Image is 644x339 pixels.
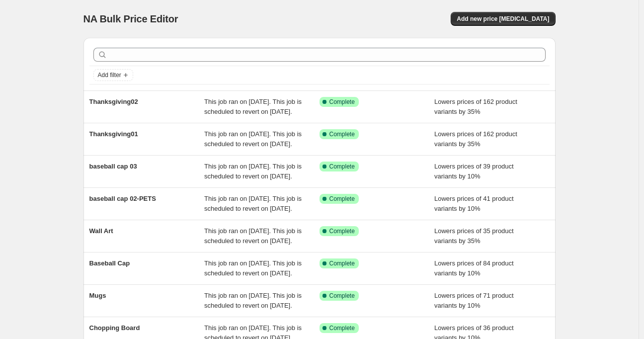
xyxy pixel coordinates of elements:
span: Lowers prices of 41 product variants by 10% [434,195,514,212]
span: Lowers prices of 39 product variants by 10% [434,163,514,180]
span: Add filter [98,71,121,79]
span: Lowers prices of 162 product variants by 35% [434,130,517,148]
span: Lowers prices of 162 product variants by 35% [434,98,517,115]
span: Add new price [MEDICAL_DATA] [457,15,549,23]
span: This job ran on [DATE]. This job is scheduled to revert on [DATE]. [204,195,302,212]
span: baseball cap 02-PETS [89,195,156,202]
span: Complete [329,292,355,300]
span: Lowers prices of 35 product variants by 35% [434,227,514,245]
span: NA Bulk Price Editor [83,13,178,24]
span: This job ran on [DATE]. This job is scheduled to revert on [DATE]. [204,130,302,148]
span: Complete [329,163,355,170]
span: Chopping Board [89,324,140,332]
span: Complete [329,227,355,235]
span: Lowers prices of 84 product variants by 10% [434,259,514,277]
span: Complete [329,98,355,106]
button: Add new price [MEDICAL_DATA] [451,12,555,26]
span: Complete [329,259,355,267]
span: Wall Art [89,227,113,235]
span: Lowers prices of 71 product variants by 10% [434,292,514,309]
span: Complete [329,130,355,138]
span: This job ran on [DATE]. This job is scheduled to revert on [DATE]. [204,227,302,245]
span: Thanksgiving02 [89,98,138,105]
span: baseball cap 03 [89,163,137,170]
span: This job ran on [DATE]. This job is scheduled to revert on [DATE]. [204,292,302,309]
span: Baseball Cap [89,259,130,267]
span: Complete [329,195,355,203]
span: This job ran on [DATE]. This job is scheduled to revert on [DATE]. [204,163,302,180]
button: Add filter [93,69,133,81]
span: This job ran on [DATE]. This job is scheduled to revert on [DATE]. [204,98,302,115]
span: Complete [329,324,355,332]
span: This job ran on [DATE]. This job is scheduled to revert on [DATE]. [204,259,302,277]
span: Mugs [89,292,106,299]
span: Thanksgiving01 [89,130,138,138]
